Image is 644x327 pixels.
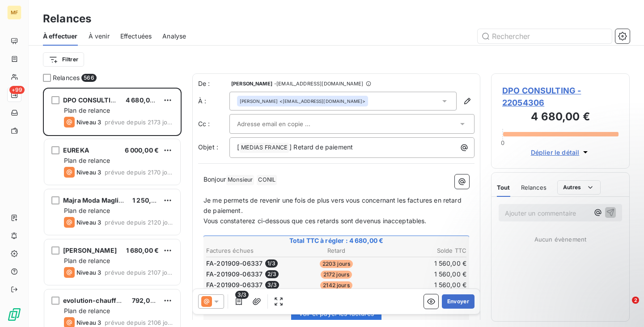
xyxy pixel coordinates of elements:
[299,310,374,317] span: Voir et payer les factures
[7,307,21,322] img: Logo LeanPay
[265,281,279,289] span: 3 / 3
[381,246,467,255] th: Solde TTC
[89,32,110,41] span: À venir
[203,175,226,183] span: Bonjour
[203,196,463,214] span: Je me permets de revenir une fois de plus vers vous concernant les factures en retard de paiement.
[240,143,289,153] span: MEDIAS FRANCE
[198,143,218,151] span: Objet :
[614,297,635,318] iframe: Intercom live chat
[381,269,467,279] td: 1 560,00 €
[632,297,639,304] span: 2
[557,180,601,195] button: Autres
[521,184,547,191] span: Relances
[442,294,475,309] button: Envoyer
[265,270,278,278] span: 2 / 3
[63,196,141,204] span: Majra Moda Maglierie Srl
[240,98,365,104] div: <[EMAIL_ADDRESS][DOMAIN_NAME]>
[132,196,165,204] span: 1 250,00 €
[53,73,80,82] span: Relances
[257,175,277,185] span: CONIL
[105,319,173,326] span: prévue depuis 2106 jours
[206,259,263,268] span: FA-201909-06337
[76,319,101,326] span: Niveau 3
[63,297,128,304] span: evolution-chauffage
[132,297,160,304] span: 792,00 €
[534,236,586,243] span: Aucun évènement
[293,246,379,255] th: Retard
[76,219,101,226] span: Niveau 3
[206,246,292,255] th: Factures échues
[81,74,96,82] span: 566
[497,184,510,191] span: Tout
[63,96,120,104] span: DPO CONSULTING
[120,32,152,41] span: Effectuées
[226,175,254,185] span: Monsieur
[203,217,427,225] span: Vous constaterez ci-dessous que ces retards sont devenus inacceptables.
[43,11,91,27] h3: Relances
[531,148,580,157] span: Déplier le détail
[198,97,229,106] label: À :
[76,119,101,126] span: Niveau 3
[43,88,182,327] div: grid
[205,236,468,245] span: Total TTC à régler : 4 680,00 €
[162,32,186,41] span: Analyse
[63,146,89,154] span: EUREKA
[64,106,110,114] span: Plan de relance
[502,109,619,127] h3: 4 680,00 €
[7,5,21,20] div: MF
[381,280,467,290] td: 1 560,00 €
[9,86,25,94] span: +99
[76,169,101,176] span: Niveau 3
[320,260,353,268] span: 2203 jours
[240,98,278,104] span: [PERSON_NAME]
[237,117,333,131] input: Adresse email en copie ...
[502,85,619,109] span: DPO CONSULTING - 22054306
[64,257,110,264] span: Plan de relance
[76,269,101,276] span: Niveau 3
[320,281,352,289] span: 2142 jours
[43,52,84,67] button: Filtrer
[105,119,173,126] span: prévue depuis 2173 jours
[381,259,467,268] td: 1 560,00 €
[198,79,229,88] span: De :
[237,143,239,151] span: [
[198,119,229,128] label: Cc :
[478,29,612,43] input: Rechercher
[465,240,644,303] iframe: Intercom notifications message
[105,219,173,226] span: prévue depuis 2120 jours
[206,280,263,289] span: FA-201909-06337
[125,146,159,154] span: 6 000,00 €
[105,269,173,276] span: prévue depuis 2107 jours
[501,139,504,146] span: 0
[231,81,272,86] span: [PERSON_NAME]
[206,270,263,279] span: FA-201909-06337
[274,81,363,86] span: - [EMAIL_ADDRESS][DOMAIN_NAME]
[64,307,110,314] span: Plan de relance
[289,143,353,151] span: ] Retard de paiement
[126,96,160,104] span: 4 680,00 €
[63,246,117,254] span: [PERSON_NAME]
[64,207,110,214] span: Plan de relance
[528,147,593,157] button: Déplier le détail
[64,157,110,164] span: Plan de relance
[105,169,173,176] span: prévue depuis 2170 jours
[235,291,249,299] span: 3/3
[265,259,277,268] span: 1 / 3
[126,246,159,254] span: 1 680,00 €
[43,32,78,41] span: À effectuer
[321,271,352,279] span: 2172 jours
